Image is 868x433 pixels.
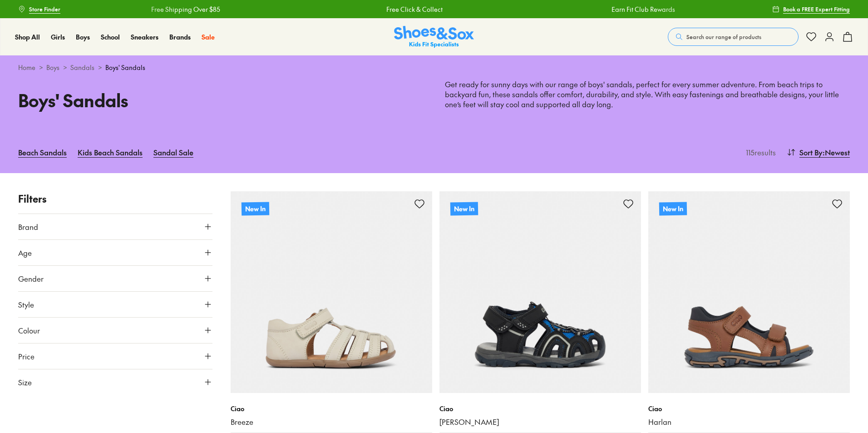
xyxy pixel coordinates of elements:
[18,142,67,162] a: Beach Sandals
[18,299,34,310] span: Style
[450,202,478,215] p: New In
[131,32,158,42] a: Sneakers
[231,404,432,413] p: Ciao
[18,240,212,265] button: Age
[648,404,850,413] p: Ciao
[151,5,220,14] a: Free Shipping Over $85
[242,202,269,215] p: New In
[823,147,850,158] span: : Newest
[659,202,687,215] p: New In
[18,377,32,388] span: Size
[439,417,641,427] a: [PERSON_NAME]
[153,142,193,162] a: Sandal Sale
[648,417,850,427] a: Harlan
[18,63,850,72] div: > > >
[105,63,145,72] span: Boys' Sandals
[18,351,35,362] span: Price
[772,1,850,17] a: Book a FREE Expert Fitting
[169,32,191,42] a: Brands
[231,417,432,427] a: Breeze
[18,273,44,284] span: Gender
[648,191,850,393] a: New In
[18,343,212,369] button: Price
[70,63,94,72] a: Sandals
[18,221,38,232] span: Brand
[439,404,641,413] p: Ciao
[787,142,850,162] button: Sort By:Newest
[394,26,474,48] img: SNS_Logo_Responsive.svg
[46,63,59,72] a: Boys
[18,247,32,258] span: Age
[76,32,90,42] a: Boys
[18,63,35,72] a: Home
[78,142,143,162] a: Kids Beach Sandals
[799,147,823,158] span: Sort By
[18,292,212,317] button: Style
[18,325,40,336] span: Colour
[18,318,212,343] button: Colour
[668,28,799,46] button: Search our range of products
[742,147,776,158] p: 115 results
[202,32,215,42] a: Sale
[18,191,212,206] p: Filters
[439,191,641,393] a: New In
[231,191,432,393] a: New In
[445,80,850,109] p: Get ready for sunny days with our range of boys' sandals, perfect for every summer adventure. Fro...
[18,266,212,291] button: Gender
[686,33,761,41] span: Search our range of products
[15,32,40,42] a: Shop All
[611,5,675,14] a: Earn Fit Club Rewards
[18,369,212,395] button: Size
[29,5,60,13] span: Store Finder
[394,26,474,48] a: Shoes & Sox
[51,32,65,42] a: Girls
[783,5,850,13] span: Book a FREE Expert Fitting
[18,1,60,17] a: Store Finder
[18,87,423,113] h1: Boys' Sandals
[18,214,212,239] button: Brand
[386,5,442,14] a: Free Click & Collect
[101,32,120,42] a: School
